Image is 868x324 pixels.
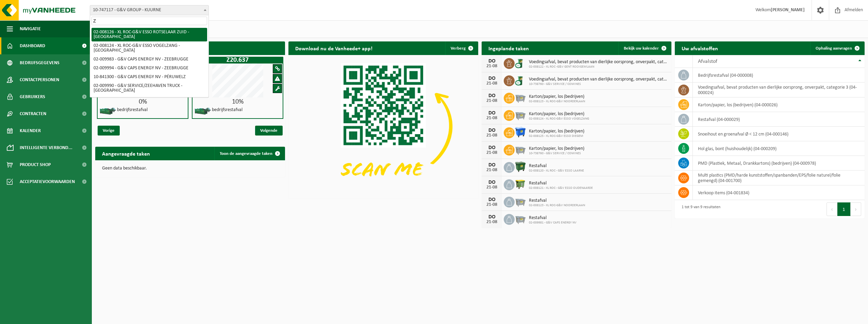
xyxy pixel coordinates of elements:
[445,41,478,55] button: Verberg
[693,112,865,127] td: restafval (04-000029)
[20,54,60,71] span: Bedrijfsgegevens
[529,198,585,203] span: Restafval
[212,108,243,112] h4: bedrijfsrestafval
[95,147,157,160] h2: Aangevraagde taken
[529,146,584,151] span: Karton/papier, los (bedrijven)
[515,74,526,86] img: WB-0140-CU
[91,64,207,73] li: 02-009994 - G&V CAPS ENERGY NV - ZEEBRUGGE
[20,88,45,105] span: Gebruikers
[529,215,577,221] span: Restafval
[194,107,211,115] img: HK-XZ-20-GN-01
[816,46,852,51] span: Ophaling aanvragen
[485,76,499,81] div: DO
[529,65,668,69] span: 02-008122 - XL ROC -G&V GENT ROOIGEMLAAN
[529,163,584,169] span: Restafval
[698,59,717,64] span: Afvalstof
[693,141,865,156] td: hol glas, bont (huishoudelijk) (04-000209)
[693,185,865,200] td: verkoop items (04-001834)
[837,202,851,216] button: 1
[515,57,526,69] img: WB-0140-CU
[255,126,283,136] span: Volgende
[485,168,499,173] div: 21-08
[485,81,499,86] div: 21-08
[529,100,585,104] span: 02-008123 - XL ROC-G&V NOORDERLAAN
[485,180,499,185] div: DO
[485,185,499,190] div: 21-08
[91,95,207,104] li: 02-009977 - G&V SERVICESTATIONS - IZEGEM
[529,77,668,82] span: Voedingsafval, bevat producten van dierlijke oorsprong, onverpakt, categorie 3
[90,5,209,15] span: 10-747117 - G&V GROUP - KUURNE
[485,214,499,220] div: DO
[529,203,585,208] span: 02-008123 - XL ROC-G&V NOORDERLAAN
[529,111,589,117] span: Karton/papier, los (bedrijven)
[485,98,499,103] div: 21-08
[91,28,207,41] li: 02-008126 - XL ROC-G&V ESSO ROTSELAAR ZUID - [GEOGRAPHIC_DATA]
[91,82,207,95] li: 02-009990 - G&V SERVICE/ZEEHAVEN TRUCK - [GEOGRAPHIC_DATA]
[529,186,593,190] span: 02-008121 - XL ROC - G&V ESSO OUDENAARDE
[485,128,499,133] div: DO
[485,110,499,116] div: DO
[515,213,526,224] img: WB-2500-GAL-GY-01
[515,126,526,138] img: WB-1100-HPE-BE-01
[98,98,188,105] div: 0%
[485,150,499,155] div: 21-08
[20,20,41,37] span: Navigatie
[529,221,577,225] span: 02-009981 - G&V CAPS ENERGY NV
[485,202,499,207] div: 21-08
[193,98,283,105] div: 10%
[102,166,278,171] p: Geen data beschikbaar.
[515,109,526,121] img: WB-2500-GAL-GY-04
[529,151,584,156] span: 10-738760 - G&V SERVICE / COMINES
[624,46,659,51] span: Bekijk uw kalender
[810,41,864,55] a: Ophaling aanvragen
[515,178,526,190] img: WB-1100-HPE-GN-51
[515,144,526,155] img: WB-2500-GAL-GY-04
[90,5,208,15] span: 10-747117 - G&V GROUP - KUURNE
[529,129,584,134] span: Karton/papier, los (bedrijven)
[529,117,589,121] span: 02-008124 - XL ROC-G&V ESSO VOGELZANG
[98,126,120,136] span: Vorige
[288,55,478,197] img: Download de VHEPlus App
[693,156,865,170] td: PMD (Plastiek, Metaal, Drankkartons) (bedrijven) (04-000978)
[678,202,720,217] div: 1 tot 9 van 9 resultaten
[675,41,725,55] h2: Uw afvalstoffen
[20,156,51,173] span: Product Shop
[485,58,499,64] div: DO
[20,71,59,88] span: Contactpersonen
[485,133,499,138] div: 21-08
[20,173,75,190] span: Acceptatievoorwaarden
[529,82,668,86] span: 10-738760 - G&V SERVICE / COMINES
[482,41,536,55] h2: Ingeplande taken
[693,170,865,185] td: multi plastics (PMD/harde kunststoffen/spanbanden/EPS/folie naturel/folie gemengd) (04-001700)
[288,41,379,55] h2: Download nu de Vanheede+ app!
[91,41,207,55] li: 02-008124 - XL ROC-G&V ESSO VOGELZANG - [GEOGRAPHIC_DATA]
[485,197,499,202] div: DO
[827,202,837,216] button: Previous
[851,202,861,216] button: Next
[693,83,865,97] td: voedingsafval, bevat producten van dierlijke oorsprong, onverpakt, categorie 3 (04-000024)
[693,127,865,141] td: snoeihout en groenafval Ø < 12 cm (04-000146)
[99,107,116,115] img: HK-XZ-20-GN-01
[529,59,668,65] span: Voedingsafval, bevat producten van dierlijke oorsprong, onverpakt, categorie 3
[529,134,584,138] span: 02-008125 - XL ROC-G&V ESSO DIEGEM
[529,94,585,100] span: Karton/papier, los (bedrijven)
[771,7,805,13] strong: [PERSON_NAME]
[20,105,46,122] span: Contracten
[515,92,526,103] img: WB-2500-GAL-GY-04
[485,145,499,150] div: DO
[20,139,72,156] span: Intelligente verbond...
[451,46,466,51] span: Verberg
[20,37,45,54] span: Dashboard
[91,55,207,64] li: 02-009983 - G&V CAPS ENERGY NV - ZEEBRUGGE
[91,73,207,82] li: 10-841300 - G&V CAPS ENERGY NV - PÉRUWELZ
[214,147,284,160] a: Toon de aangevraagde taken
[485,64,499,69] div: 21-08
[529,169,584,173] span: 02-008120 - XL ROC - G&V ESSO LAARNE
[693,97,865,112] td: karton/papier, los (bedrijven) (04-000026)
[485,93,499,98] div: DO
[485,220,499,224] div: 21-08
[515,196,526,207] img: WB-2500-GAL-GY-04
[220,151,272,156] span: Toon de aangevraagde taken
[618,41,671,55] a: Bekijk uw kalender
[194,57,282,64] h1: Z20.637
